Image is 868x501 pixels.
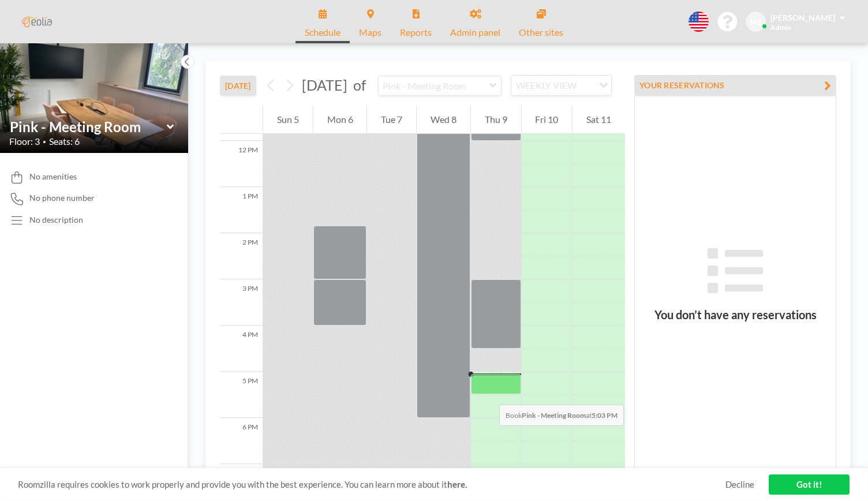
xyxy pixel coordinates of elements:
span: No amenities [29,171,77,182]
button: [DATE] [220,76,256,96]
div: 12 PM [220,141,263,187]
a: Decline [725,479,754,490]
div: Mon 6 [313,105,367,134]
span: Floor: 3 [9,136,40,147]
div: Search for option [511,76,611,95]
div: 4 PM [220,326,263,372]
div: Fri 10 [522,105,573,134]
span: MS [750,17,762,27]
div: Thu 9 [471,105,521,134]
h3: You don’t have any reservations [635,308,836,322]
div: No description [29,215,83,225]
span: of [353,76,366,94]
b: 5:03 PM [592,411,618,420]
div: Sun 5 [263,105,313,134]
span: Other sites [519,28,563,37]
span: WEEKLY VIEW [514,78,579,93]
a: here. [447,479,467,489]
div: 1 PM [220,187,263,233]
span: Schedule [305,28,341,37]
span: No phone number [29,193,95,203]
span: Roomzilla requires cookies to work properly and provide you with the best experience. You can lea... [18,479,725,490]
div: Tue 7 [367,105,416,134]
div: Sat 11 [573,105,625,134]
input: Pink - Meeting Room [10,118,167,135]
input: Search for option [580,78,592,93]
span: Admin [770,23,791,32]
div: 3 PM [220,279,263,326]
span: Book at [499,405,624,426]
span: • [43,138,46,145]
div: 5 PM [220,372,263,418]
span: Seats: 6 [49,136,80,147]
b: Pink - Meeting Room [522,411,586,420]
span: [DATE] [302,76,347,94]
span: Admin panel [450,28,500,37]
img: organization-logo [18,10,55,33]
span: [PERSON_NAME] [770,13,835,23]
div: 6 PM [220,418,263,464]
span: Maps [359,28,381,37]
div: 2 PM [220,233,263,279]
a: Got it! [769,474,850,495]
div: Wed 8 [417,105,470,134]
button: YOUR RESERVATIONS [634,75,836,95]
input: Pink - Meeting Room [379,76,489,95]
span: Reports [400,28,432,37]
